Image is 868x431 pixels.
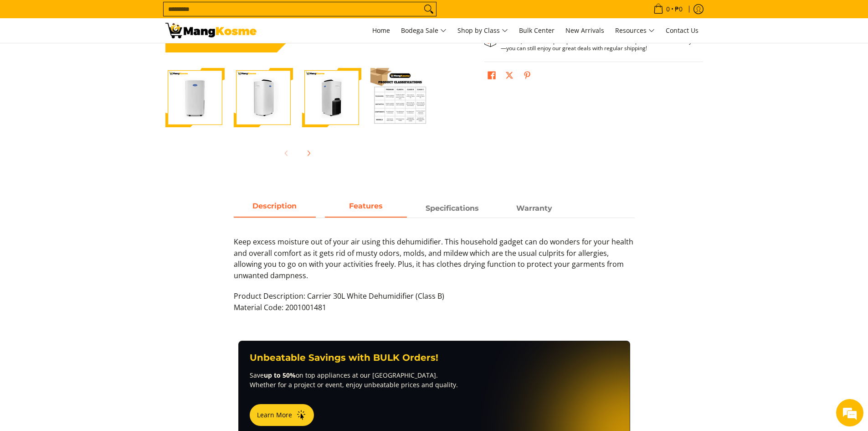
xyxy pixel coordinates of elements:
[325,200,407,218] a: Description 1
[673,6,684,12] span: ₱0
[493,200,575,218] a: Description 3
[611,18,659,43] a: Resources
[396,18,451,43] a: Bodega Sale
[561,18,609,43] a: New Arrivals
[514,18,559,43] a: Bulk Center
[349,202,383,210] strong: Features
[565,26,604,35] span: New Arrivals
[368,18,395,43] a: Home
[501,38,694,52] p: For now, warehouse pickups for online orders are on pause. But don’t worry—you can still enjoy ou...
[165,23,257,38] img: Carrier 30-Liter Dehumidifier - White (Class B) l Mang Kosme
[661,18,703,43] a: Contact Us
[665,6,671,12] span: 0
[453,18,513,43] a: Shop by Class
[516,204,552,213] strong: Warranty
[666,26,699,35] span: Contact Us
[615,25,655,36] span: Resources
[421,2,436,16] button: Search
[250,352,619,363] h3: Unbeatable Savings with BULK Orders!
[234,68,293,127] img: Carrier 30L White Dehumidifier (Class B)-2
[401,25,447,36] span: Bodega Sale
[521,69,534,84] a: Pin on Pinterest
[264,371,296,379] strong: up to 50%
[485,69,498,84] a: Share on Facebook
[266,18,703,43] nav: Main Menu
[234,218,635,322] div: Description
[519,26,555,35] span: Bulk Center
[234,200,316,217] span: Description
[426,204,479,213] strong: Specifications
[370,68,430,127] img: Carrier 30L White Dehumidifier (Class B)-4
[165,68,225,127] img: carrier-30-liter-dehumidier-premium-full-view-mang-kosme
[411,200,493,218] a: Description 2
[503,69,516,84] a: Post on X
[234,237,633,280] span: Keep excess moisture out of your air using this dehumidifier. This household gadget can do wonder...
[250,404,314,426] button: Learn More
[234,200,316,218] a: Description
[250,370,619,389] p: Save on top appliances at our [GEOGRAPHIC_DATA]. Whether for a project or event, enjoy unbeatable...
[234,291,444,312] span: Product Description: Carrier 30L White Dehumidifier (Class B) Material Code: 2001001481
[651,4,685,14] span: •
[457,25,508,36] span: Shop by Class
[302,68,361,127] img: Carrier 30L White Dehumidifier (Class B)-3
[298,143,318,163] button: Next
[372,26,390,35] span: Home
